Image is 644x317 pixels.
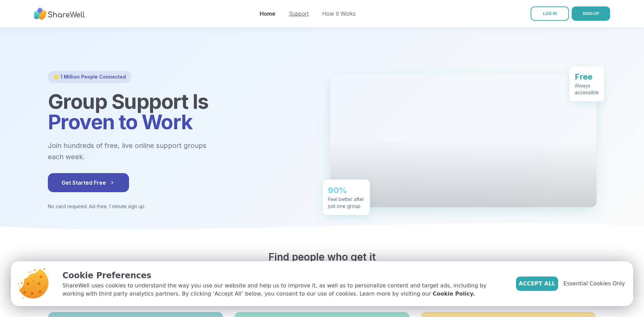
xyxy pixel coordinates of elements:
[34,4,85,23] img: ShareWell Nav Logo
[48,203,314,210] p: No card required. Ad-free. 1 minute sign up.
[575,82,599,96] div: Always accessible
[519,280,555,288] span: Accept All
[48,173,129,192] button: Get Started Free
[531,6,569,21] a: LOG IN
[260,10,275,17] a: Home
[575,71,599,82] div: Free
[516,277,558,291] button: Accept All
[328,196,364,209] div: Feel better after just one group
[48,91,314,132] h1: Group Support Is
[48,251,596,263] h2: Find people who get it
[62,282,505,298] p: ShareWell uses cookies to understand the way you use our website and help us to improve it, as we...
[322,10,356,17] a: How It Works
[543,11,557,16] span: LOG IN
[572,6,610,21] button: SIGN UP
[62,269,505,282] p: Cookie Preferences
[289,10,309,17] a: Support
[48,110,192,134] span: Proven to Work
[583,11,599,16] span: SIGN UP
[48,71,131,83] div: 🌟 1 Million People Connected
[328,185,364,196] div: 90%
[61,179,115,187] span: Get Started Free
[433,290,475,298] a: Cookie Policy.
[564,280,625,288] span: Essential Cookies Only
[48,140,243,162] p: Join hundreds of free, live online support groups each week.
